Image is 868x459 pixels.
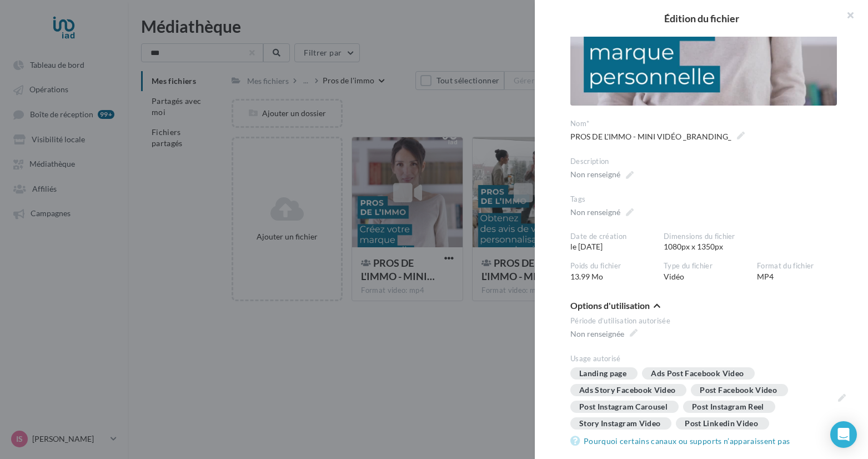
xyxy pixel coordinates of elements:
div: Type du fichier [664,261,748,271]
div: Story Instagram Video [579,420,660,428]
div: Usage autorisé [570,354,841,364]
div: Open Intercom Messenger [830,421,857,448]
div: Vidéo [664,261,757,282]
div: Période d’utilisation autorisée [570,316,841,326]
div: Non renseigné [570,207,620,218]
button: Options d'utilisation [570,300,660,313]
div: MP4 [757,261,850,282]
span: Non renseigné [570,167,634,182]
div: Format du fichier [757,261,841,271]
div: Landing page [579,370,626,378]
div: Post Linkedin Video [685,420,758,428]
span: Options d'utilisation [570,301,650,310]
h2: Édition du fichier [553,13,850,23]
div: Description [570,157,841,167]
div: Dimensions du fichier [664,232,841,242]
span: PROS DE L'IMMO - MINI VIDÉO _BRANDING_ [570,129,745,144]
div: Poids du fichier [570,261,655,271]
a: Pourquoi certains canaux ou supports n’apparaissent pas [570,435,794,448]
div: le [DATE] [570,232,664,253]
div: 13.99 Mo [570,261,664,282]
div: Post Instagram Carousel [579,403,668,411]
div: Date de création [570,232,655,242]
div: Tags [570,194,841,204]
div: Post Instagram Reel [692,403,764,411]
div: Ads Story Facebook Video [579,386,675,395]
div: Post Facebook Video [700,386,777,395]
div: Ads Post Facebook Video [651,370,744,378]
div: 1080px x 1350px [664,232,850,253]
span: Non renseignée [570,326,638,342]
